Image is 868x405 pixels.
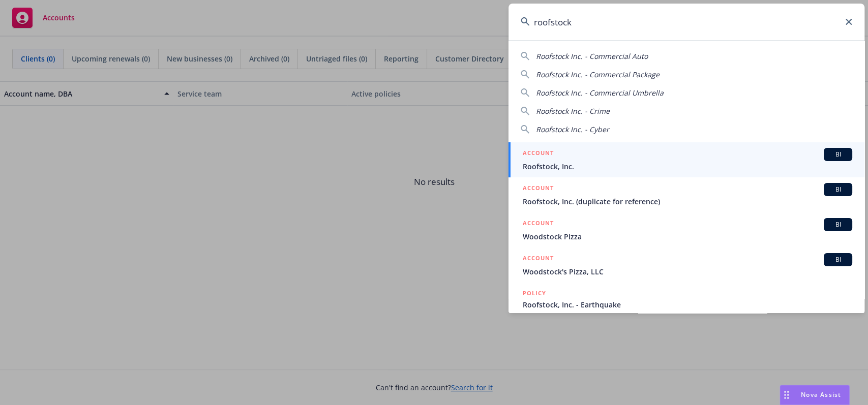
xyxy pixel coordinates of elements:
[536,124,609,134] span: Roofstock Inc. - Cyber
[523,299,852,310] span: Roofstock, Inc. - Earthquake
[523,310,852,321] span: XHO 8003938 02, [DATE]-[DATE]
[508,142,864,177] a: ACCOUNTBIRoofstock, Inc.
[536,106,610,116] span: Roofstock Inc. - Crime
[523,196,852,207] span: Roofstock, Inc. (duplicate for reference)
[780,385,850,405] button: Nova Assist
[536,70,660,79] span: Roofstock Inc. - Commercial Package
[523,148,554,160] h5: ACCOUNT
[828,185,848,194] span: BI
[508,212,864,247] a: ACCOUNTBIWoodstock Pizza
[536,88,664,98] span: Roofstock Inc. - Commercial Umbrella
[780,385,793,404] div: Drag to move
[508,247,864,283] a: ACCOUNTBIWoodstock's Pizza, LLC
[508,177,864,212] a: ACCOUNTBIRoofstock, Inc. (duplicate for reference)
[523,266,852,277] span: Woodstock's Pizza, LLC
[523,231,852,242] span: Woodstock Pizza
[523,161,852,172] span: Roofstock, Inc.
[523,288,546,298] h5: POLICY
[508,4,864,40] input: Search...
[801,390,841,399] span: Nova Assist
[523,218,554,230] h5: ACCOUNT
[828,150,848,159] span: BI
[536,51,648,61] span: Roofstock Inc. - Commercial Auto
[828,255,848,264] span: BI
[523,253,554,265] h5: ACCOUNT
[523,183,554,195] h5: ACCOUNT
[508,283,864,326] a: POLICYRoofstock, Inc. - EarthquakeXHO 8003938 02, [DATE]-[DATE]
[828,220,848,229] span: BI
